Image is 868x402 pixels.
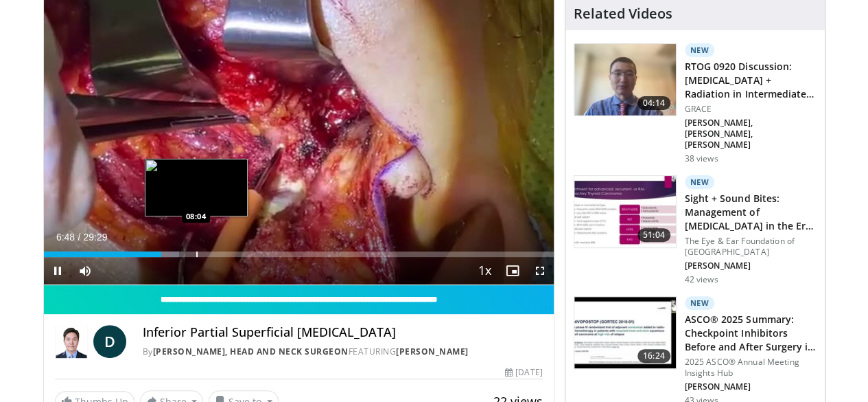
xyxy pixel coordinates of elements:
span: 51:04 [637,228,670,242]
p: [PERSON_NAME] [685,381,817,392]
span: / [78,232,81,243]
h3: ASCO® 2025 Summary: Checkpoint Inhibitors Before and After Surgery i… [685,313,817,354]
div: [DATE] [505,366,542,379]
p: [PERSON_NAME] [685,260,817,271]
p: 2025 ASCO® Annual Meeting Insights Hub [685,357,817,379]
button: Enable picture-in-picture mode [499,257,526,284]
span: 29:29 [83,232,107,243]
img: Doh Young Lee, Head and Neck Surgeon [55,325,88,358]
a: [PERSON_NAME], Head and Neck Surgeon [153,346,349,357]
img: 8bea4cff-b600-4be7-82a7-01e969b6860e.150x105_q85_crop-smart_upscale.jpg [574,176,676,247]
p: The Eye & Ear Foundation of [GEOGRAPHIC_DATA] [685,236,817,258]
img: a81f5811-1ccf-4ee7-8ec2-23477a0c750b.150x105_q85_crop-smart_upscale.jpg [574,297,676,368]
h4: Inferior Partial Superficial [MEDICAL_DATA] [143,325,543,340]
span: 04:14 [637,96,670,110]
h4: Related Videos [574,5,672,22]
a: D [93,325,126,358]
div: By FEATURING [143,346,543,358]
p: New [685,43,715,57]
p: [PERSON_NAME], [PERSON_NAME], [PERSON_NAME] [685,118,817,150]
p: New [685,175,715,189]
div: Progress Bar [44,252,554,257]
p: 42 views [685,274,718,285]
button: Fullscreen [526,257,554,284]
p: New [685,296,715,310]
button: Playback Rate [471,257,499,284]
p: GRACE [685,104,817,115]
button: Mute [71,257,99,284]
img: 006fd91f-89fb-445a-a939-ffe898e241ab.150x105_q85_crop-smart_upscale.jpg [574,44,676,115]
a: 04:14 New RTOG 0920 Discussion: [MEDICAL_DATA] + Radiation in Intermediate-Risk H&N… GRACE [PERSO... [574,43,817,164]
span: 6:48 [56,232,75,243]
p: 38 views [685,153,718,164]
button: Pause [44,257,71,284]
a: 51:04 New Sight + Sound Bites: Management of [MEDICAL_DATA] in the Era of Targ… The Eye & Ear Fou... [574,175,817,285]
h3: Sight + Sound Bites: Management of [MEDICAL_DATA] in the Era of Targ… [685,192,817,233]
a: [PERSON_NAME] [396,346,469,357]
img: image.jpeg [145,159,248,216]
h3: RTOG 0920 Discussion: [MEDICAL_DATA] + Radiation in Intermediate-Risk H&N… [685,60,817,101]
span: 16:24 [637,349,670,363]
